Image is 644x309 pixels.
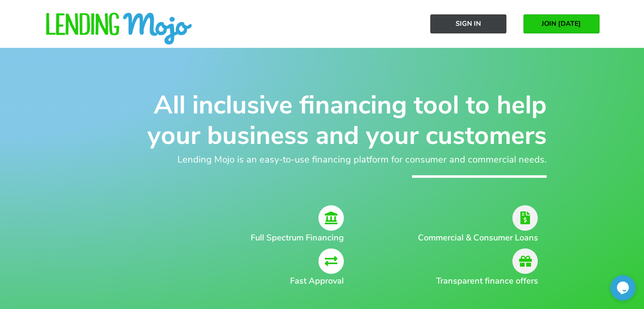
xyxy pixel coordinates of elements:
iframe: chat widget [610,275,636,301]
span: JOIN [DATE] [542,20,581,28]
h2: Transparent finance offers [403,275,538,287]
h2: Lending Mojo is an easy-to-use financing platform for consumer and commercial needs. [98,153,547,167]
img: lm-horizontal-logo [45,13,193,46]
a: JOIN [DATE] [523,14,600,33]
h2: Commercial & Consumer Loans [403,232,538,244]
span: Sign In [456,20,481,28]
h2: Full Spectrum Financing [136,232,344,244]
h2: Fast Approval [136,275,344,287]
a: Sign In [430,14,506,33]
h1: All inclusive financing tool to help your business and your customers [98,90,547,151]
